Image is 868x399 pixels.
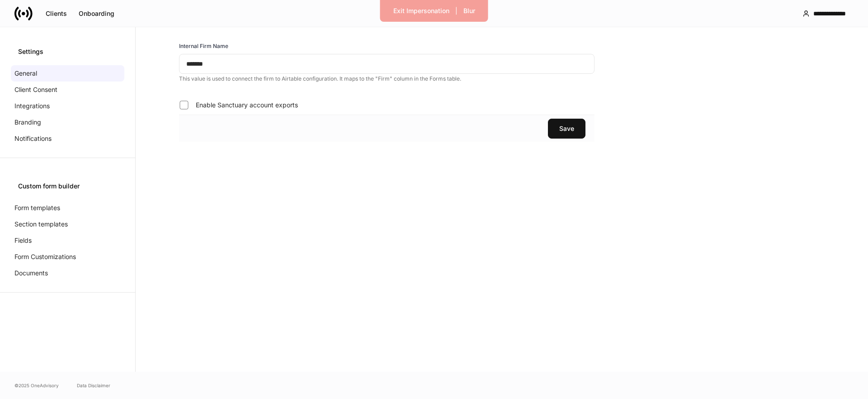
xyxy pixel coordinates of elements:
button: Save [548,119,585,139]
a: Documents [11,265,124,281]
div: Blur [463,8,475,14]
a: Form Customizations [11,249,124,265]
button: Blur [458,4,481,18]
a: Notifications [11,130,124,147]
p: Fields [14,236,32,245]
a: General [11,65,124,82]
h6: Internal Firm Name [179,42,228,50]
div: Save [559,125,574,132]
p: Client Consent [14,85,57,94]
p: Branding [14,118,41,127]
button: Onboarding [73,6,120,21]
div: Custom form builder [18,182,117,191]
button: Clients [40,6,73,21]
a: Client Consent [11,82,124,98]
div: Settings [18,47,117,56]
span: Enable Sanctuary account exports [196,101,298,110]
a: Section templates [11,216,124,232]
div: Clients [46,10,67,17]
p: Notifications [14,134,52,143]
div: Onboarding [79,10,114,17]
p: Form Customizations [14,252,76,261]
a: Integrations [11,98,124,114]
div: Exit Impersonation [393,8,449,14]
p: Section templates [14,220,68,229]
span: © 2025 OneAdvisory [14,382,59,389]
p: General [14,69,37,78]
p: Integrations [14,101,50,111]
p: Documents [14,269,48,278]
a: Form templates [11,200,124,216]
a: Branding [11,114,124,130]
button: Exit Impersonation [387,4,455,18]
a: Fields [11,232,124,249]
p: Form templates [14,203,60,212]
p: This value is used to connect the firm to Airtable configuration. It maps to the "Firm" column in... [179,75,594,82]
a: Data Disclaimer [77,382,110,389]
